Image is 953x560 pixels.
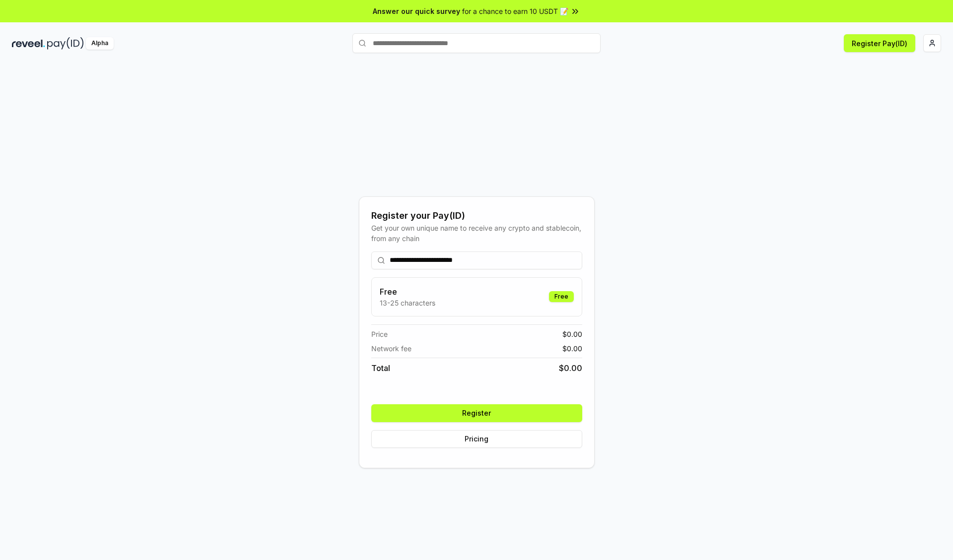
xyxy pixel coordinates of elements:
[86,37,114,50] div: Alpha
[562,329,582,339] span: $ 0.00
[371,404,582,422] button: Register
[373,6,460,16] span: Answer our quick survey
[380,298,435,308] p: 13-25 characters
[371,430,582,448] button: Pricing
[371,223,582,244] div: Get your own unique name to receive any crypto and stablecoin, from any chain
[371,362,390,374] span: Total
[380,286,435,298] h3: Free
[549,291,574,302] div: Free
[12,37,45,50] img: reveel_dark
[559,362,582,374] span: $ 0.00
[462,6,568,16] span: for a chance to earn 10 USDT 📝
[371,343,411,354] span: Network fee
[562,343,582,354] span: $ 0.00
[844,34,915,52] button: Register Pay(ID)
[371,209,582,223] div: Register your Pay(ID)
[47,37,84,50] img: pay_id
[371,329,388,339] span: Price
